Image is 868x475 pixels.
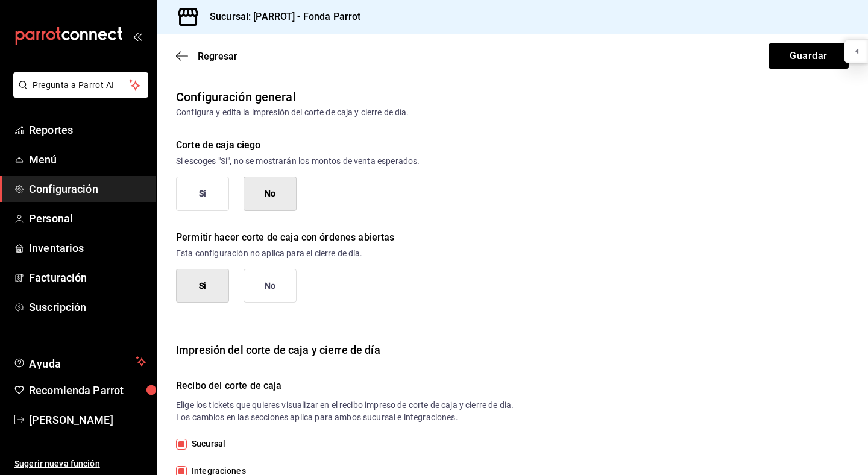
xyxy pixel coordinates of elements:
p: Elige los tickets que quieres visualizar en el recibo impreso de corte de caja y cierre de dia. L... [176,399,849,423]
p: Si escoges "Si", no se mostrarán los montos de venta esperados. [176,155,849,167]
span: Configuración [29,181,146,197]
span: Inventarios [29,240,146,256]
button: No [244,177,297,211]
button: Si [176,269,229,303]
span: Sugerir nueva función [14,458,146,470]
div: Corte de caja ciego [176,138,849,153]
span: Suscripción [29,299,146,315]
span: Pregunta a Parrot AI [33,79,130,92]
span: Sucursal [187,438,225,450]
button: Si [176,177,229,211]
span: Reportes [29,122,146,138]
button: Pregunta a Parrot AI [13,72,148,98]
button: Regresar [176,51,237,62]
button: No [244,269,297,303]
span: [PERSON_NAME] [29,412,146,428]
span: Recomienda Parrot [29,382,146,398]
div: Configura y edita la impresión del corte de caja y cierre de día. [176,106,849,119]
span: Personal [29,210,146,227]
span: Facturación [29,269,146,286]
span: Ayuda [29,354,131,369]
span: Regresar [198,51,237,62]
button: Guardar [769,43,849,69]
div: Configuración general [176,88,296,106]
span: Menú [29,151,146,168]
div: Impresión del corte de caja y cierre de día [176,342,849,358]
h3: Sucursal: [PARROT] - Fonda Parrot [200,10,360,24]
div: Permitir hacer corte de caja con órdenes abiertas [176,230,849,245]
h6: Recibo del corte de caja [176,377,849,394]
p: Esta configuración no aplica para el cierre de día. [176,247,849,259]
button: open_drawer_menu [133,31,142,41]
a: Pregunta a Parrot AI [8,87,148,100]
